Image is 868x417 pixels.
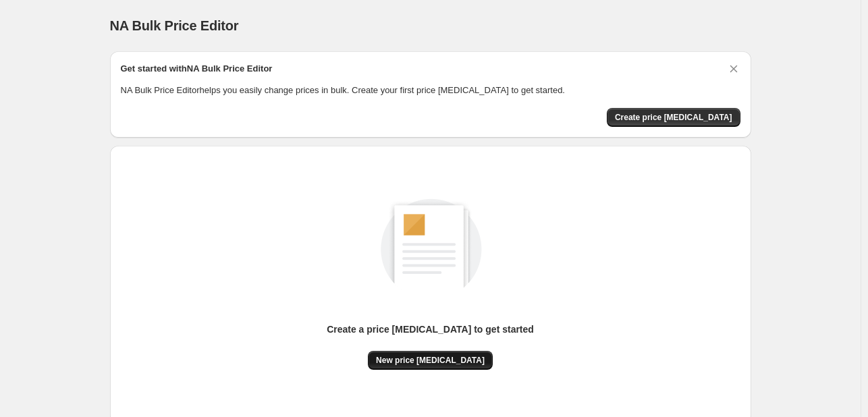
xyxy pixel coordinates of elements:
[615,112,732,123] span: Create price [MEDICAL_DATA]
[727,62,740,76] button: Dismiss card
[327,323,534,336] p: Create a price [MEDICAL_DATA] to get started
[376,355,485,366] span: New price [MEDICAL_DATA]
[121,84,740,97] p: NA Bulk Price Editor helps you easily change prices in bulk. Create your first price [MEDICAL_DAT...
[607,108,740,127] button: Create price change job
[110,18,239,33] span: NA Bulk Price Editor
[368,351,493,370] button: New price [MEDICAL_DATA]
[121,62,273,76] h2: Get started with NA Bulk Price Editor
